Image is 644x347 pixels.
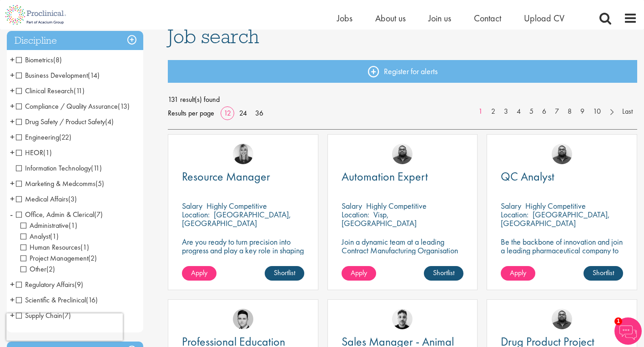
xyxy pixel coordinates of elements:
[69,221,77,230] span: (1)
[16,101,118,111] span: Compliance / Quality Assurance
[20,221,77,230] span: Administrative
[614,317,622,325] span: 1
[10,293,15,307] span: +
[474,106,487,117] a: 1
[589,106,605,117] a: 10
[392,309,413,329] img: Dean Fisher
[10,130,15,144] span: +
[618,106,637,117] a: Last
[105,117,114,126] span: (4)
[16,295,86,305] span: Scientific & Preclinical
[512,106,525,117] a: 4
[62,311,71,320] span: (7)
[16,163,91,173] span: Information Technology
[168,60,637,83] a: Register for alerts
[576,106,589,117] a: 9
[563,106,576,117] a: 8
[46,264,55,274] span: (2)
[501,169,554,184] span: QC Analyst
[16,55,62,65] span: Biometrics
[252,108,267,118] a: 36
[16,210,94,219] span: Office, Admin & Clerical
[16,280,75,289] span: Regulatory Affairs
[499,106,513,117] a: 3
[233,144,253,164] a: Janelle Jones
[191,268,207,277] span: Apply
[16,117,105,126] span: Drug Safety / Product Safety
[16,117,114,126] span: Drug Safety / Product Safety
[16,280,83,289] span: Regulatory Affairs
[342,237,464,281] p: Join a dynamic team at a leading Contract Manufacturing Organisation (CMO) and contribute to grou...
[342,169,428,184] span: Automation Expert
[94,210,103,219] span: (7)
[20,253,97,263] span: Project Management
[16,86,85,96] span: Clinical Research
[424,266,463,281] a: Shortlist
[10,84,15,97] span: +
[68,194,77,204] span: (3)
[16,55,53,65] span: Biometrics
[337,12,352,24] a: Jobs
[168,24,259,49] span: Job search
[16,101,130,111] span: Compliance / Quality Assurance
[10,176,15,190] span: +
[10,192,15,206] span: +
[16,163,102,173] span: Information Technology
[16,179,96,188] span: Marketing & Medcomms
[10,68,15,82] span: +
[501,201,521,211] span: Salary
[552,309,572,329] a: Ashley Bennett
[16,132,59,142] span: Engineering
[10,277,15,291] span: +
[16,148,43,157] span: HEOR
[16,194,77,204] span: Medical Affairs
[20,242,89,252] span: Human Resources
[182,171,304,182] a: Resource Manager
[487,106,500,117] a: 2
[75,280,83,289] span: (9)
[342,266,376,281] a: Apply
[118,101,130,111] span: (13)
[392,144,413,164] a: Ashley Bennett
[16,132,71,142] span: Engineering
[501,209,610,228] p: [GEOGRAPHIC_DATA], [GEOGRAPHIC_DATA]
[10,308,15,322] span: +
[366,201,427,211] p: Highly Competitive
[375,12,406,24] a: About us
[16,295,98,305] span: Scientific & Preclinical
[221,108,234,118] a: 12
[182,209,210,220] span: Location:
[16,179,104,188] span: Marketing & Medcomms
[265,266,304,281] a: Shortlist
[7,31,143,50] h3: Discipline
[525,201,586,211] p: Highly Competitive
[525,106,538,117] a: 5
[182,237,304,272] p: Are you ready to turn precision into progress and play a key role in shaping the future of pharma...
[342,209,369,220] span: Location:
[236,108,250,118] a: 24
[10,99,15,113] span: +
[524,12,564,24] a: Upload CV
[182,169,270,184] span: Resource Manager
[501,237,623,272] p: Be the backbone of innovation and join a leading pharmaceutical company to help keep life-changin...
[428,12,451,24] span: Join us
[20,221,69,230] span: Administrative
[16,210,103,219] span: Office, Admin & Clerical
[233,309,253,329] img: Connor Lynes
[584,266,623,281] a: Shortlist
[16,311,71,320] span: Supply Chain
[10,146,15,159] span: +
[342,201,362,211] span: Salary
[510,268,526,277] span: Apply
[552,144,572,164] img: Ashley Bennett
[20,253,88,263] span: Project Management
[474,12,501,24] span: Contact
[50,231,59,241] span: (1)
[501,266,535,281] a: Apply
